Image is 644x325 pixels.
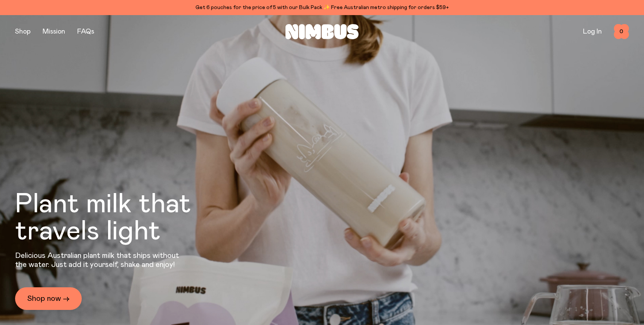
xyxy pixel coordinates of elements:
[15,287,82,310] a: Shop now →
[15,3,629,12] div: Get 6 pouches for the price of 5 with our Bulk Pack ✨ Free Australian metro shipping for orders $59+
[614,24,629,39] button: 0
[15,191,232,245] h1: Plant milk that travels light
[77,28,94,35] a: FAQs
[43,28,65,35] a: Mission
[583,28,602,35] a: Log In
[15,251,184,269] p: Delicious Australian plant milk that ships without the water. Just add it yourself, shake and enjoy!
